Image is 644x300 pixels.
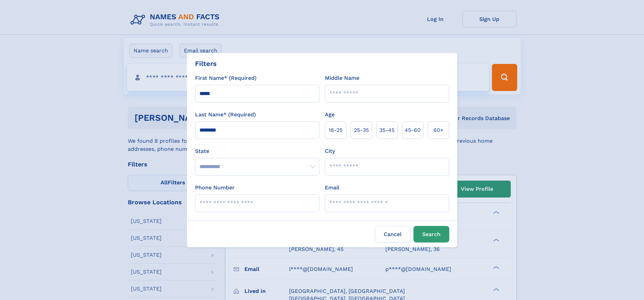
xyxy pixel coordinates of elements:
[405,126,421,134] span: 45‑60
[195,59,217,69] div: Filters
[195,147,319,155] label: State
[325,184,339,192] label: Email
[329,126,342,134] span: 18‑25
[433,126,444,134] span: 60+
[413,226,449,243] button: Search
[195,184,235,192] label: Phone Number
[195,111,256,119] label: Last Name* (Required)
[379,126,395,134] span: 35‑45
[325,74,359,82] label: Middle Name
[195,74,257,82] label: First Name* (Required)
[375,226,411,243] label: Cancel
[325,111,335,119] label: Age
[325,147,335,155] label: City
[354,126,369,134] span: 25‑35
